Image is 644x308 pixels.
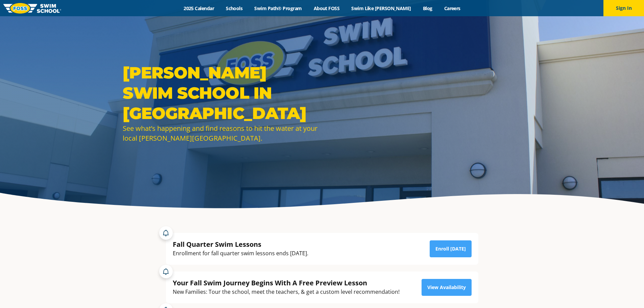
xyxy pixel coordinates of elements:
div: Enrollment for fall quarter swim lessons ends [DATE]. [173,249,308,258]
a: Enroll [DATE] [430,240,472,257]
a: View Availability [422,279,472,296]
div: Your Fall Swim Journey Begins With A Free Preview Lesson [173,278,400,287]
div: New Families: Tour the school, meet the teachers, & get a custom level recommendation! [173,287,400,297]
a: Swim Path® Program [248,5,308,11]
h1: [PERSON_NAME] Swim School in [GEOGRAPHIC_DATA] [123,63,319,123]
a: Swim Like [PERSON_NAME] [345,5,417,11]
a: Blog [417,5,438,11]
a: Careers [438,5,466,11]
div: See what’s happening and find reasons to hit the water at your local [PERSON_NAME][GEOGRAPHIC_DATA]. [123,123,319,143]
a: About FOSS [308,5,345,11]
div: Fall Quarter Swim Lessons [173,240,308,249]
img: FOSS Swim School Logo [3,3,61,14]
a: 2025 Calendar [178,5,220,11]
a: Schools [220,5,248,11]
